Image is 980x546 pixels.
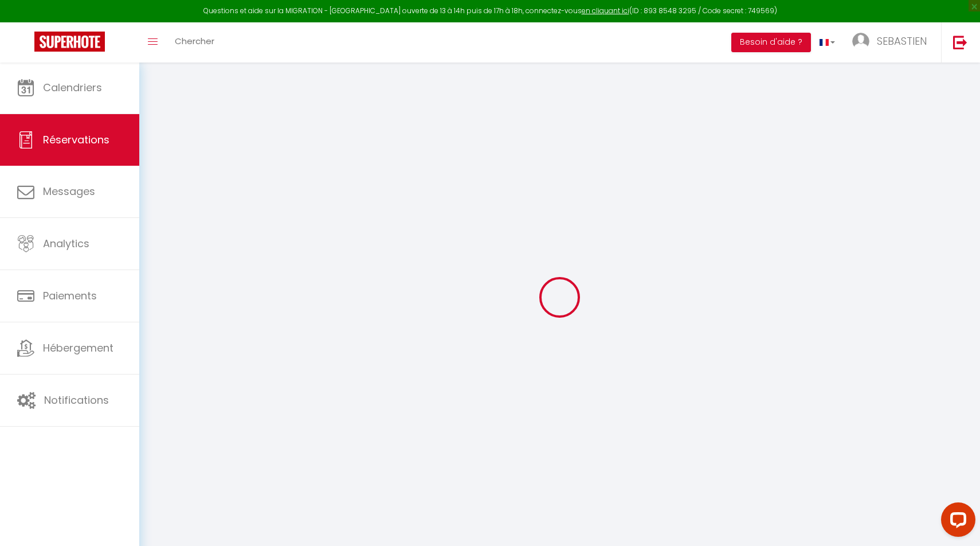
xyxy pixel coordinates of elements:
span: Réservations [43,132,109,147]
span: Chercher [175,35,214,47]
span: Messages [43,184,95,198]
button: Besoin d'aide ? [731,33,811,52]
img: ... [852,33,869,50]
span: Hébergement [43,341,113,355]
a: en cliquant ici [582,6,629,15]
iframe: LiveChat chat widget [932,498,980,546]
span: Calendriers [43,80,102,95]
a: Chercher [166,22,223,63]
span: SEBASTIEN [877,34,927,48]
a: ... SEBASTIEN [844,22,941,63]
span: Paiements [43,288,97,303]
span: Notifications [44,393,109,407]
img: logout [953,35,967,49]
span: Analytics [43,236,89,251]
img: Super Booking [34,32,105,52]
